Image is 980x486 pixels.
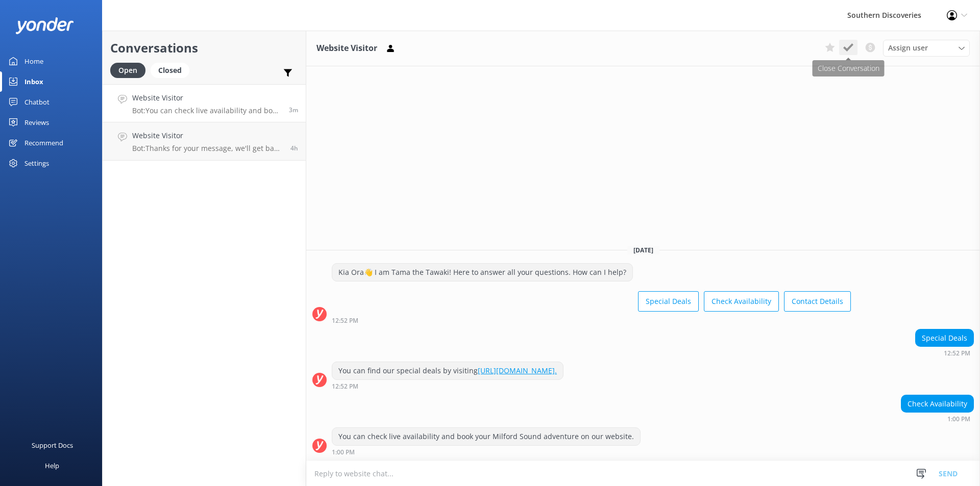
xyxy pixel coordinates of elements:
[151,63,189,78] div: Closed
[45,455,59,476] div: Help
[110,64,151,75] a: Open
[24,92,50,112] div: Chatbot
[24,51,43,71] div: Home
[638,291,699,312] button: Special Deals
[132,106,281,115] p: Bot: You can check live availability and book your Milford Sound adventure on our website.
[290,144,298,152] span: Oct 05 2025 08:03am (UTC +13:00) Pacific/Auckland
[24,133,63,153] div: Recommend
[704,291,779,312] button: Check Availability
[901,415,974,422] div: Oct 05 2025 01:00pm (UTC +13:00) Pacific/Auckland
[332,382,563,390] div: Oct 05 2025 12:52pm (UTC +13:00) Pacific/Auckland
[332,317,851,324] div: Oct 05 2025 12:52pm (UTC +13:00) Pacific/Auckland
[916,329,973,347] div: Special Deals
[132,92,281,104] h4: Website Visitor
[103,84,306,122] a: Website VisitorBot:You can check live availability and book your Milford Sound adventure on our w...
[332,449,355,455] strong: 1:00 PM
[478,366,557,375] a: [URL][DOMAIN_NAME].
[332,362,563,379] div: You can find our special deals by visiting
[332,264,632,281] div: Kia Ora👋 I am Tama the Tawaki! Here to answer all your questions. How can I help?
[132,144,283,153] p: Bot: Thanks for your message, we'll get back to you as soon as we can. You're also welcome to kee...
[332,383,358,390] strong: 12:52 PM
[316,42,377,55] h3: Website Visitor
[784,291,851,312] button: Contact Details
[915,349,974,356] div: Oct 05 2025 12:52pm (UTC +13:00) Pacific/Auckland
[332,448,641,455] div: Oct 05 2025 01:00pm (UTC +13:00) Pacific/Auckland
[888,42,928,54] span: Assign user
[944,350,970,356] strong: 12:52 PM
[32,435,73,455] div: Support Docs
[289,106,298,114] span: Oct 05 2025 01:00pm (UTC +13:00) Pacific/Auckland
[24,112,49,133] div: Reviews
[24,71,43,92] div: Inbox
[901,395,973,413] div: Check Availability
[103,122,306,161] a: Website VisitorBot:Thanks for your message, we'll get back to you as soon as we can. You're also ...
[627,246,659,254] span: [DATE]
[947,416,970,422] strong: 1:00 PM
[883,40,970,56] div: Assign User
[15,17,74,34] img: yonder-white-logo.png
[332,428,640,445] div: You can check live availability and book your Milford Sound adventure on our website.
[110,63,145,78] div: Open
[110,38,298,58] h2: Conversations
[332,318,358,324] strong: 12:52 PM
[151,64,194,75] a: Closed
[132,130,283,141] h4: Website Visitor
[24,153,49,173] div: Settings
